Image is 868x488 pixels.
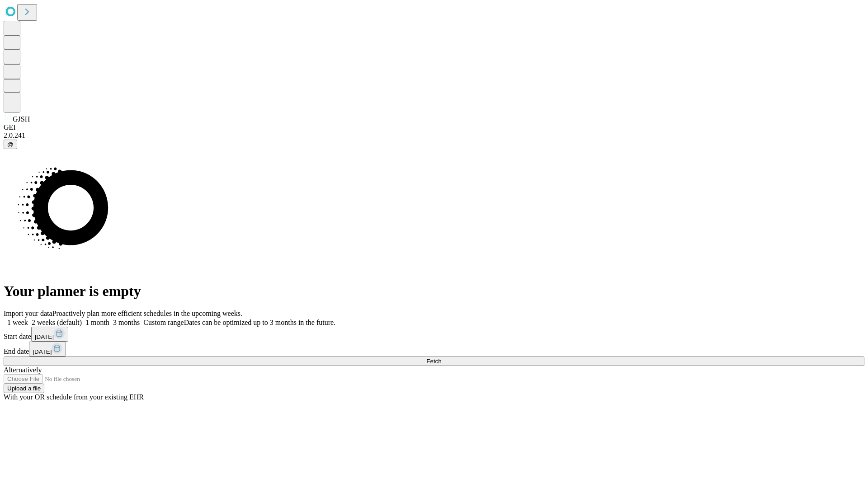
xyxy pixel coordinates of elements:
div: Start date [4,327,864,342]
span: 1 month [85,319,109,326]
span: @ [7,141,14,148]
div: 2.0.241 [4,131,864,140]
span: With your OR schedule from your existing EHR [4,393,144,401]
span: Proactively plan more efficient schedules in the upcoming weeks. [52,310,242,317]
div: GEI [4,123,864,131]
div: End date [4,342,864,357]
span: Dates can be optimized up to 3 months in the future. [184,319,335,326]
span: GJSH [13,115,30,123]
span: 3 months [113,319,140,326]
button: [DATE] [29,342,66,357]
span: Import your data [4,310,52,317]
span: 2 weeks (default) [32,319,82,326]
span: Alternatively [4,366,42,374]
button: @ [4,140,17,149]
button: Fetch [4,357,864,366]
button: Upload a file [4,384,44,393]
h1: Your planner is empty [4,283,864,300]
span: 1 week [7,319,28,326]
span: [DATE] [35,333,54,340]
button: [DATE] [31,327,68,342]
span: [DATE] [33,348,52,355]
span: Fetch [426,358,441,365]
span: Custom range [143,319,184,326]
